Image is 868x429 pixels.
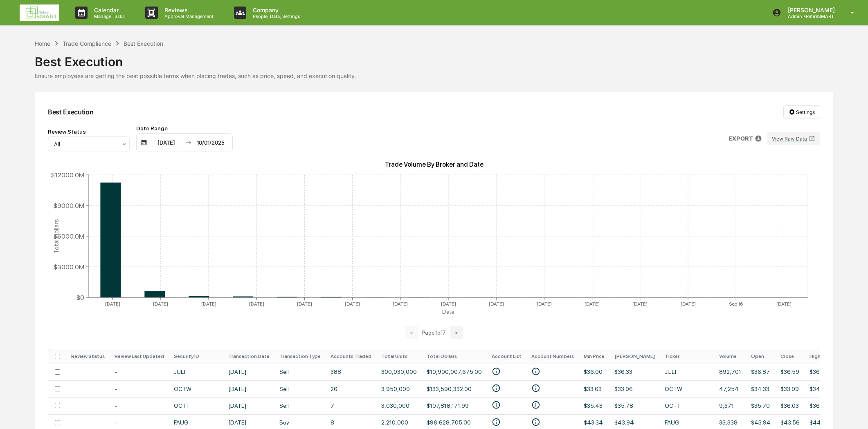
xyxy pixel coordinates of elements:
td: 388 [326,364,376,380]
p: Admin • RetireSMART [781,13,839,19]
tspan: Date [442,308,454,315]
th: Min Price [579,349,609,364]
td: OCTT [169,397,223,414]
tspan: [DATE] [297,301,312,306]
td: $10,900,007,675.00 [422,364,487,380]
tspan: [DATE] [201,301,216,306]
th: Total Units [376,349,422,364]
th: Account Numbers [526,349,579,364]
p: Manage Tasks [88,13,129,19]
p: [PERSON_NAME] [781,7,839,13]
svg: • 628-865313 • 655-081841 • 658-338967 • 658-339127 • 658-339211 • 658-339248 • 658-339649 [531,400,540,409]
p: Calendar [88,7,129,13]
th: Volume [714,349,746,364]
img: logo [20,4,59,21]
tspan: [DATE] [105,301,120,306]
img: arrow right [185,139,192,146]
td: $34.33 [746,380,776,397]
td: $36.03 [776,397,805,414]
p: Approval Management [158,13,218,19]
td: JULT [660,364,714,380]
td: 892,701 [714,364,746,380]
td: 47,254 [714,380,746,397]
td: $36.33 [609,364,660,380]
tspan: [DATE] [489,301,504,306]
svg: • AXXXXXXXXX • CXXXXXXXXX • HXXXXXXXXX • KXXXXXXXXX • MXXXXXXXXX • SXXXXXXXXX [492,418,501,427]
p: EXPORT [729,135,753,142]
a: View Raw Data [767,132,820,145]
td: $34.33 [805,380,834,397]
th: Review Status [66,349,110,364]
td: OCTW [660,380,714,397]
th: Review Last Updated [110,349,169,364]
td: 7 [326,397,376,414]
th: Transaction Date [223,349,274,364]
tspan: $9000.0M [53,201,84,209]
td: $33.63 [579,380,609,397]
th: Ticker [660,349,714,364]
td: $36.00 [579,364,609,380]
td: 3,950,000 [376,380,422,397]
svg: • 655-074861 • 655-081858 • 655-081859 • 658-339153 • 658-340065 • 658-340789 • 658-340857 • 658-... [531,418,540,427]
img: calendar [141,139,147,146]
td: - [110,364,169,380]
tspan: $12000.0M [51,171,84,179]
div: [DATE] [149,139,184,146]
tspan: [DATE] [345,301,360,306]
td: [DATE] [223,397,274,414]
tspan: $3000.0M [53,263,84,270]
button: Settings [783,105,820,118]
p: Company [246,7,304,13]
th: Open [746,349,776,364]
svg: • 628-821268 • 628-821269 • 628-821281 • 628-821283 • 628-821296 • 628-821297 • 628-821298 • 628-... [531,367,540,376]
td: 26 [326,380,376,397]
th: [PERSON_NAME] [609,349,660,364]
td: $36.87 [805,364,834,380]
td: 300,030,000 [376,364,422,380]
td: $133,590,332.00 [422,380,487,397]
svg: • CXXXXXXXXX • GXXXXXXXXX • KXXXXXXXXX • MXXXXXXXXX • SXXXXXXXXX • TXXXXXXXXX [492,400,501,409]
tspan: Sep 16 [729,301,743,306]
tspan: Total Dollars [52,219,60,253]
tspan: $6000.0M [53,232,84,240]
td: OCTW [169,380,223,397]
tspan: [DATE] [441,301,456,306]
td: Sell [274,380,326,397]
div: Best Execution [124,40,163,47]
td: $36.87 [746,364,776,380]
td: $33.99 [776,380,805,397]
tspan: [DATE] [776,301,792,306]
iframe: Open customer support [842,402,864,424]
th: Security ID [169,349,223,364]
svg: • 628-865428 • 628-865487 • 628-865566 • 628-865572 • 628-865574 • 628-931715 • 628-931718 • 628-... [531,384,540,393]
td: $36.59 [776,364,805,380]
div: Review Status [48,128,130,135]
th: Close [776,349,805,364]
svg: • BXXXXXXXXX • CXXXXXXXXX • DXXXXXXXXX • FXXXXXXXXX • GXXXXXXXXX • HXXXXXXXXX • KXXXXXXXXX • LXXX... [492,384,501,393]
div: Date Range [136,125,233,132]
div: Best Execution [35,48,833,69]
svg: • AXXXXXXXXX • BXXXXXXXXX • CXXXXXXXXX • DXXXXXXXXX • EXXXXXXXXX • FXXXXXXXXX • GXXXXXXXXX • HXXX... [492,367,501,376]
th: Accounts Traded [326,349,376,364]
td: [DATE] [223,364,274,380]
div: 10/01/2025 [193,139,228,146]
p: People, Data, Settings [246,13,304,19]
button: > [450,326,463,339]
td: Sell [274,397,326,414]
td: JULT [169,364,223,380]
tspan: [DATE] [537,301,552,306]
th: Total Dollars [422,349,487,364]
tspan: [DATE] [632,301,648,306]
td: $35.43 [579,397,609,414]
td: - [110,380,169,397]
td: $35.70 [746,397,776,414]
tspan: [DATE] [393,301,408,306]
tspan: [DATE] [585,301,600,306]
tspan: [DATE] [249,301,264,306]
div: Best Execution [48,108,94,116]
span: Page 1 of 7 [422,329,446,336]
td: OCTT [660,397,714,414]
th: Account List [487,349,526,364]
td: $35.78 [609,397,660,414]
p: Reviews [158,7,218,13]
